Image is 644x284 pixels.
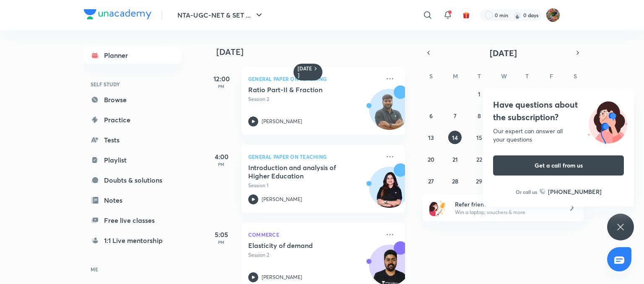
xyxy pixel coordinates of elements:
[493,98,624,124] h4: Have questions about the subscription?
[574,72,577,80] abbr: Saturday
[424,174,438,188] button: July 27, 2025
[424,109,438,122] button: July 6, 2025
[84,152,181,168] a: Playlist
[545,87,558,101] button: July 4, 2025
[424,152,438,166] button: July 20, 2025
[473,87,486,101] button: July 1, 2025
[84,9,151,21] a: Company Logo
[262,196,302,203] p: [PERSON_NAME]
[548,187,602,196] h6: [PHONE_NUMBER]
[205,240,238,245] p: PM
[455,200,558,209] h6: Refer friends
[448,152,462,166] button: July 21, 2025
[493,127,624,144] div: Our expert can answer all your questions
[84,111,181,128] a: Practice
[424,131,438,144] button: July 13, 2025
[248,241,353,250] h5: Elasticity of demand
[262,274,302,281] p: [PERSON_NAME]
[460,8,473,22] button: avatar
[569,87,582,101] button: July 5, 2025
[262,118,302,125] p: [PERSON_NAME]
[84,262,181,276] h6: ME
[84,192,181,209] a: Notes
[205,84,238,89] p: PM
[546,8,560,22] img: Kumkum Bhamra
[84,91,181,108] a: Browse
[248,251,380,259] p: Session 2
[429,112,433,120] abbr: July 6, 2025
[448,131,462,144] button: July 14, 2025
[298,65,312,79] h6: [DATE]
[478,72,481,80] abbr: Tuesday
[369,171,410,212] img: Avatar
[550,72,553,80] abbr: Friday
[448,109,462,122] button: July 7, 2025
[205,230,238,240] h5: 5:05
[84,47,181,64] a: Planner
[501,72,507,80] abbr: Wednesday
[216,47,413,57] h4: [DATE]
[473,174,486,188] button: July 29, 2025
[248,85,353,94] h5: Ratio Part-II & Fraction
[473,109,486,122] button: July 8, 2025
[434,47,572,59] button: [DATE]
[525,72,529,80] abbr: Thursday
[428,134,434,142] abbr: July 13, 2025
[448,174,462,188] button: July 28, 2025
[205,152,238,162] h5: 4:00
[513,11,522,19] img: streak
[452,177,458,185] abbr: July 28, 2025
[516,188,537,196] p: Or call us
[473,152,486,166] button: July 22, 2025
[248,96,380,103] p: Session 2
[84,9,151,19] img: Company Logo
[478,112,481,120] abbr: July 8, 2025
[473,131,486,144] button: July 15, 2025
[84,77,181,91] h6: SELF STUDY
[205,162,238,167] p: PM
[493,155,624,176] button: Get a call from us
[540,187,602,196] a: [PHONE_NUMBER]
[248,163,353,180] h5: Introduction and analysis of Higher Education
[454,112,457,120] abbr: July 7, 2025
[476,155,482,163] abbr: July 22, 2025
[452,155,458,163] abbr: July 21, 2025
[428,177,434,185] abbr: July 27, 2025
[248,152,380,162] p: General Paper on Teaching
[248,182,380,189] p: Session 1
[205,74,238,84] h5: 12:00
[84,132,181,148] a: Tests
[429,199,446,216] img: referral
[84,172,181,188] a: Doubts & solutions
[84,212,181,229] a: Free live classes
[496,87,510,101] button: July 2, 2025
[248,230,380,240] p: Commerce
[429,72,433,80] abbr: Sunday
[452,134,458,142] abbr: July 14, 2025
[84,232,181,249] a: 1:1 Live mentorship
[369,93,410,134] img: Avatar
[428,155,434,163] abbr: July 20, 2025
[172,7,269,23] button: NTA-UGC-NET & SET ...
[462,11,470,19] img: avatar
[476,177,482,185] abbr: July 29, 2025
[478,90,480,98] abbr: July 1, 2025
[455,209,558,216] p: Win a laptop, vouchers & more
[581,98,634,144] img: ttu_illustration_new.svg
[476,134,482,142] abbr: July 15, 2025
[453,72,458,80] abbr: Monday
[248,74,380,84] p: General Paper on Teaching
[520,87,534,101] button: July 3, 2025
[490,47,517,59] span: [DATE]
